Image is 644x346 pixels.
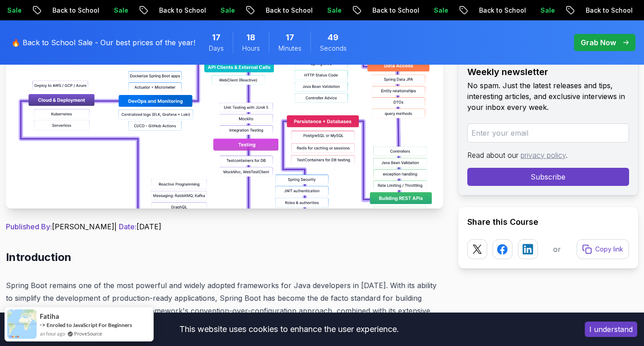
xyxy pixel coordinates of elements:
[6,279,443,330] p: Spring Boot remains one of the most powerful and widely adopted frameworks for Java developers in...
[533,6,562,15] p: Sale
[11,37,195,48] p: 🔥 Back to School Sale - Our best prices of the year!
[278,44,301,53] span: Minutes
[365,6,426,15] p: Back to School
[467,216,629,228] h2: Share this Course
[467,123,629,142] input: Enter your email
[213,6,242,15] p: Sale
[246,31,255,44] span: 18 Hours
[47,322,132,328] a: Enroled to JavaScript For Beginners
[553,244,561,255] p: or
[258,6,320,15] p: Back to School
[40,330,65,337] span: an hour ago
[119,222,136,231] span: Date:
[106,6,135,15] p: Sale
[6,222,52,231] span: Published By:
[286,31,294,44] span: 17 Minutes
[585,322,637,337] button: Accept cookies
[595,245,623,254] p: Copy link
[7,309,37,339] img: provesource social proof notification image
[328,31,338,44] span: 49 Seconds
[467,168,629,186] button: Subscribe
[577,239,629,259] button: Copy link
[578,6,639,15] p: Back to School
[212,31,221,44] span: 17 Days
[151,6,213,15] p: Back to School
[40,321,46,328] span: ->
[467,66,629,78] h2: Weekly newsletter
[471,6,533,15] p: Back to School
[320,6,348,15] p: Sale
[6,221,443,232] p: [PERSON_NAME] | [DATE]
[320,44,347,53] span: Seconds
[6,250,443,265] h2: Introduction
[581,37,616,48] p: Grab Now
[7,319,571,339] div: This website uses cookies to enhance the user experience.
[467,150,629,161] p: Read about our .
[45,6,106,15] p: Back to School
[242,44,260,53] span: Hours
[74,330,102,337] a: ProveSource
[40,313,59,320] span: Fatiha
[467,80,629,113] p: No spam. Just the latest releases and tips, interesting articles, and exclusive interviews in you...
[209,44,224,53] span: Days
[521,151,566,160] a: privacy policy
[6,5,443,209] img: Spring Boot Roadmap 2025: The Complete Guide for Backend Developers thumbnail
[426,6,455,15] p: Sale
